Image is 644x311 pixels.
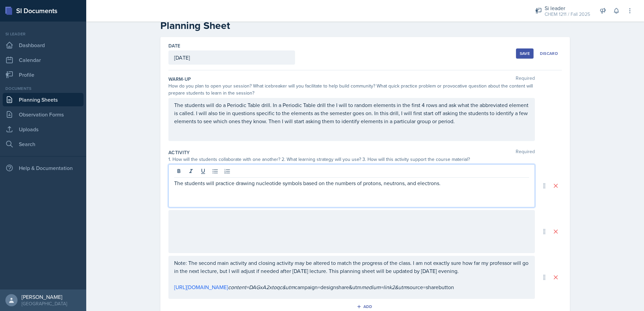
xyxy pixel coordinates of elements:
[361,283,407,291] em: medium=link2&utm
[3,123,84,136] a: Uploads
[168,42,180,49] label: Date
[3,31,84,37] div: Si leader
[545,4,590,12] div: Si leader
[3,68,84,81] a: Profile
[516,149,535,156] span: Required
[3,93,84,106] a: Planning Sheets
[174,283,529,291] p: campaign=designshare&utm source=sharebutton
[22,300,67,307] div: [GEOGRAPHIC_DATA]
[160,20,570,32] h2: Planning Sheet
[3,108,84,121] a: Observation Forms
[174,259,529,275] p: Note: The second main activity and closing activity may be altered to match the progress of the c...
[516,48,534,59] button: Save
[3,85,84,92] div: Documents
[174,179,529,187] p: The students will practice drawing nucleotide symbols based on the numbers of protons, neutrons, ...
[516,76,535,82] span: Required
[536,48,562,59] button: Discard
[358,304,373,309] div: Add
[168,156,535,163] div: 1. How will the students collaborate with one another? 2. What learning strategy will you use? 3....
[174,283,228,291] a: [URL][DOMAIN_NAME]
[174,101,529,125] p: The students will do a Periodic Table drill. In a Periodic Table drill the I will to random eleme...
[545,11,590,18] div: CHEM 1211 / Fall 2025
[3,38,84,52] a: Dashboard
[540,51,558,56] div: Discard
[3,53,84,67] a: Calendar
[168,76,191,82] label: Warm-Up
[3,161,84,175] div: Help & Documentation
[168,82,535,97] div: How do you plan to open your session? What icebreaker will you facilitate to help build community...
[520,51,530,56] div: Save
[3,137,84,151] a: Search
[228,283,295,291] em: content=DAGxA2xtoqc&utm
[168,149,190,156] label: Activity
[22,293,67,300] div: [PERSON_NAME]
